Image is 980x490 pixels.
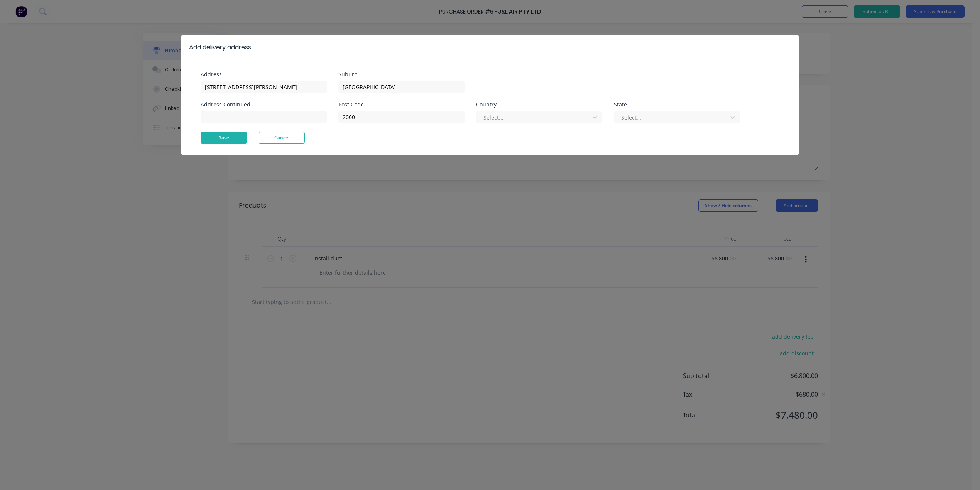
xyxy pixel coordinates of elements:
[259,132,305,144] button: Cancel
[476,102,602,107] div: Country
[614,102,740,107] div: State
[201,132,247,144] button: Save
[201,102,327,107] div: Address Continued
[201,72,327,77] div: Address
[189,43,251,52] div: Add delivery address
[338,72,465,77] div: Suburb
[338,102,465,107] div: Post Code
